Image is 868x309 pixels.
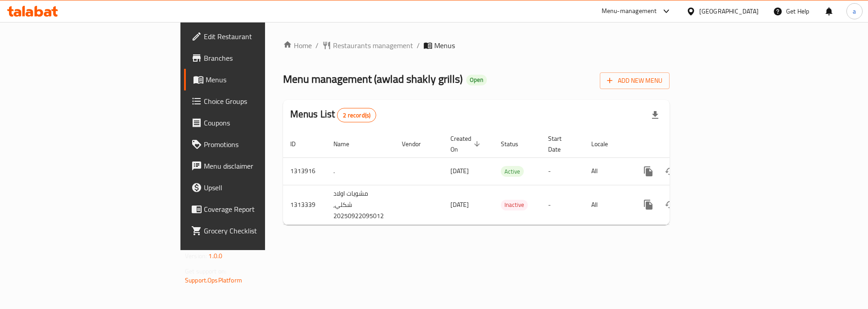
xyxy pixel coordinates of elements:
span: Menus [434,40,455,51]
span: Inactive [501,200,528,210]
button: Change Status [659,161,681,182]
button: Change Status [659,194,681,215]
span: Created On [450,133,483,155]
a: Edit Restaurant [184,26,325,47]
a: Coverage Report [184,198,325,220]
h2: Menus List [290,107,376,122]
span: Upsell [204,182,318,193]
div: Open [466,75,487,85]
span: 2 record(s) [337,111,376,120]
span: Promotions [204,139,318,150]
a: Menus [184,69,325,90]
td: مشويات اولاد شكلي, 20250922095012 [326,185,395,224]
a: Support.OpsPlatform [185,274,242,286]
td: - [541,185,584,224]
span: Grocery Checklist [204,225,318,236]
span: Locale [591,139,620,149]
div: Menu-management [602,6,657,17]
a: Menu disclaimer [184,155,325,177]
li: / [417,40,420,51]
span: Vendor [402,139,432,149]
button: more [638,161,659,182]
span: Menus [206,74,318,85]
a: Branches [184,47,325,69]
span: Branches [204,53,318,63]
span: Version: [185,250,207,262]
span: Menu disclaimer [204,161,318,171]
td: All [584,157,630,185]
td: - [541,157,584,185]
button: Add New Menu [600,72,670,89]
span: [DATE] [450,199,469,210]
button: more [638,194,659,215]
div: [GEOGRAPHIC_DATA] [699,6,759,16]
span: Start Date [548,133,573,155]
span: ID [290,139,307,149]
span: Name [333,139,361,149]
span: Coupons [204,117,318,128]
nav: breadcrumb [283,40,670,51]
div: Total records count [337,108,376,122]
span: 1.0.0 [208,250,222,262]
span: Choice Groups [204,96,318,107]
a: Coupons [184,112,325,134]
div: Export file [644,104,666,126]
span: Edit Restaurant [204,31,318,42]
a: Upsell [184,177,325,198]
td: . [326,157,395,185]
a: Promotions [184,134,325,155]
span: Open [466,76,487,84]
th: Actions [630,130,731,158]
span: Status [501,139,530,149]
div: Inactive [501,200,528,210]
a: Choice Groups [184,90,325,112]
a: Grocery Checklist [184,220,325,242]
span: Restaurants management [333,40,413,51]
span: Active [501,166,524,177]
span: Menu management ( awlad shakly grills ) [283,69,463,89]
td: All [584,185,630,224]
span: Coverage Report [204,204,318,215]
table: enhanced table [283,130,731,225]
span: Get support on: [185,265,226,277]
a: Restaurants management [322,40,413,51]
span: [DATE] [450,165,469,177]
span: a [853,6,856,16]
span: Add New Menu [607,75,662,86]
